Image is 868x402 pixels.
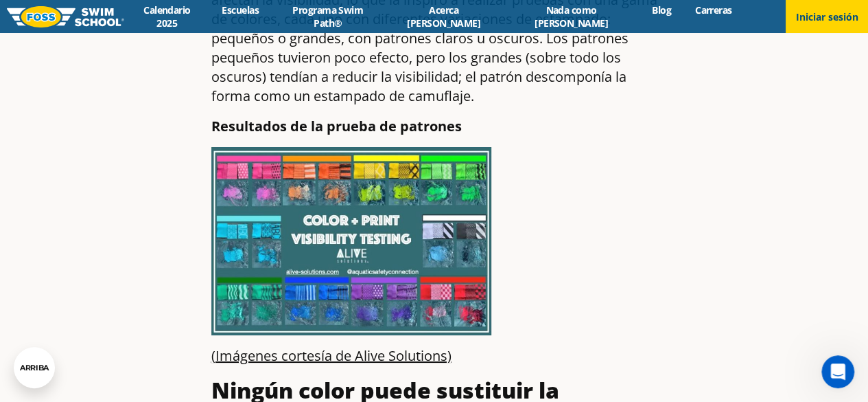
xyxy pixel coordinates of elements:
[796,10,858,23] font: Iniciar sesión
[535,3,608,30] font: Nada como [PERSON_NAME]
[407,3,480,30] font: Acerca [PERSON_NAME]
[640,3,683,16] a: Blog
[270,3,385,30] a: Programa Swim Path®
[292,3,363,30] font: Programa Swim Path®
[211,117,462,135] font: Resultados de la prueba de patrones
[143,3,191,30] font: Calendario 2025
[20,363,48,372] font: ARRIBA
[7,6,124,27] img: Logotipo de la escuela de natación FOSS
[821,355,854,388] iframe: Chat en vivo de Intercom
[652,3,671,16] font: Blog
[222,3,259,16] font: Escuelas
[683,3,744,16] a: Carreras
[385,3,502,30] a: Acerca [PERSON_NAME]
[211,346,451,365] font: (Imágenes cortesía de Alive Solutions)
[210,3,271,16] a: Escuelas
[502,3,640,30] a: Nada como [PERSON_NAME]
[695,3,732,16] font: Carreras
[124,3,210,30] a: Calendario 2025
